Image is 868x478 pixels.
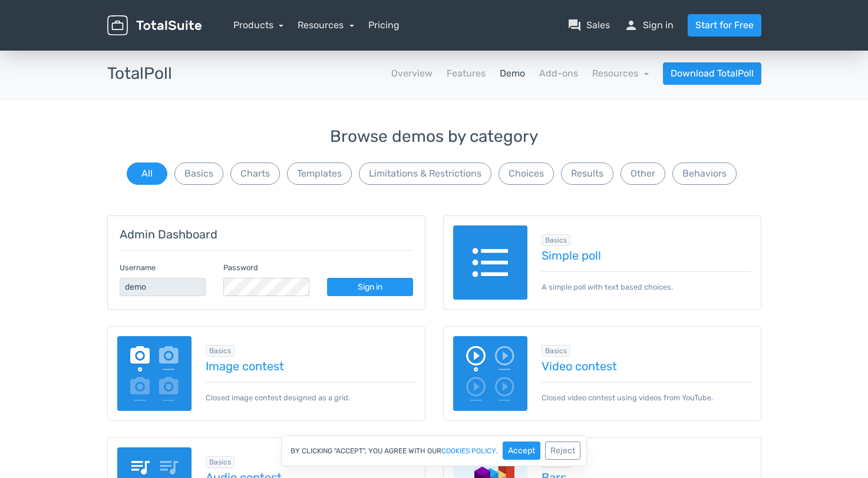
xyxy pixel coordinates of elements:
h5: Admin Dashboard [120,228,413,241]
span: question_answer [567,18,582,32]
a: cookies policy [441,447,496,454]
a: Add-ons [539,67,578,81]
a: Resources [592,68,649,79]
span: Browse all in Basics [542,234,570,246]
label: Password [223,262,258,273]
button: Results [561,162,613,185]
span: Browse all in Basics [206,345,235,357]
a: question_answerSales [567,18,610,32]
button: Basics [174,162,223,185]
p: Closed video contest using videos from YouTube. [542,382,751,403]
a: Overview [391,67,433,81]
a: Sign in [327,278,413,296]
img: image-poll.png.webp [117,336,192,411]
a: Image contest [206,360,415,373]
p: Closed image contest designed as a grid. [206,382,415,403]
a: Demo [500,67,525,81]
button: Templates [287,162,352,185]
button: Reject [545,442,580,460]
button: Limitations & Restrictions [359,162,491,185]
img: video-poll.png.webp [453,336,528,411]
h3: TotalPoll [107,65,172,83]
label: Username [120,262,156,273]
a: personSign in [624,18,674,32]
img: TotalSuite for WordPress [107,15,202,36]
a: Features [447,67,486,81]
a: Download TotalPoll [663,62,761,85]
button: All [127,162,167,185]
a: Products [233,19,284,31]
a: Resources [298,19,354,31]
a: Video contest [542,360,751,373]
a: Simple poll [542,249,751,262]
h3: Browse demos by category [107,128,761,146]
button: Charts [230,162,280,185]
span: person [624,18,638,32]
a: Start for Free [688,14,761,36]
a: Pricing [368,18,400,32]
button: Behaviors [672,162,737,185]
button: Accept [503,442,540,460]
span: Browse all in Basics [542,345,570,357]
button: Other [621,162,665,185]
button: Choices [499,162,554,185]
div: By clicking "Accept", you agree with our . [281,435,587,466]
p: A simple poll with text based choices. [542,271,751,293]
img: text-poll.png.webp [453,225,528,300]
